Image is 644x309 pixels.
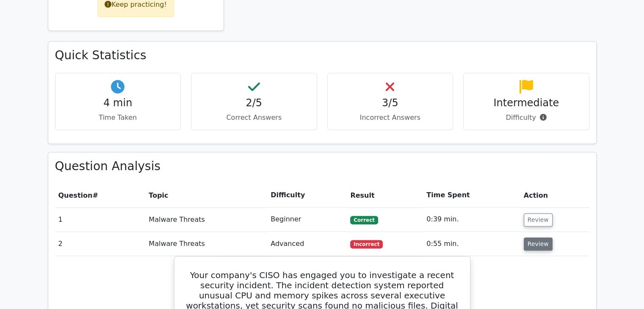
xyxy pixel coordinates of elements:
[350,240,383,248] span: Incorrect
[145,183,267,207] th: Topic
[347,183,423,207] th: Result
[524,237,553,251] button: Review
[62,113,174,123] p: Time Taken
[334,97,446,109] h4: 3/5
[198,97,310,109] h4: 2/5
[55,207,146,232] td: 1
[58,191,93,199] span: Question
[423,183,520,207] th: Time Spent
[55,232,146,256] td: 2
[524,213,553,226] button: Review
[145,207,267,232] td: Malware Threats
[145,232,267,256] td: Malware Threats
[55,159,589,174] h3: Question Analysis
[267,232,347,256] td: Advanced
[350,216,378,224] span: Correct
[470,113,582,123] p: Difficulty
[62,97,174,109] h4: 4 min
[55,183,146,207] th: #
[55,48,589,63] h3: Quick Statistics
[198,113,310,123] p: Correct Answers
[520,183,589,207] th: Action
[267,207,347,232] td: Beginner
[267,183,347,207] th: Difficulty
[423,232,520,256] td: 0:55 min.
[334,113,446,123] p: Incorrect Answers
[423,207,520,232] td: 0:39 min.
[470,97,582,109] h4: Intermediate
